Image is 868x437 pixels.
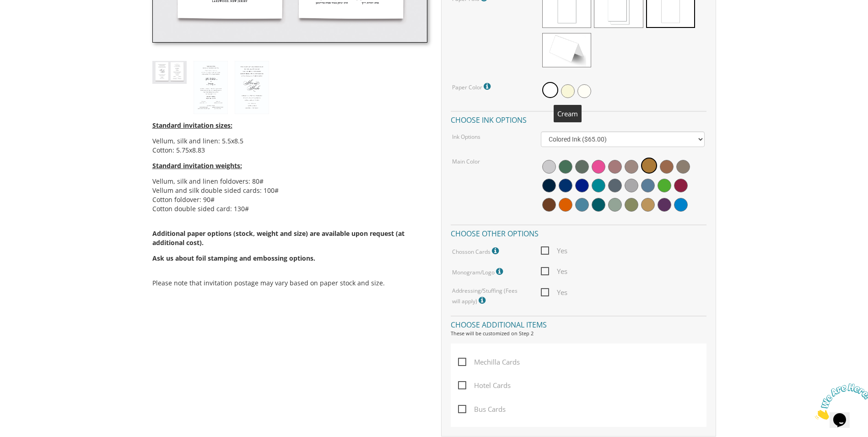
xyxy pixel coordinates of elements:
[152,229,427,263] span: Additional paper options (stock, weight and size) are available upon request (at additional cost).
[541,245,567,257] span: Yes
[451,111,706,127] h4: Choose ink options
[152,177,427,186] li: Vellum, silk and linen foldovers: 80#
[451,316,706,332] h4: Choose additional items
[451,330,706,337] div: These will be customized on Step 2
[452,287,527,306] label: Addressing/Stuffing (Fees will apply)
[152,254,315,262] span: Ask us about foil stamping and embossing options.
[152,161,242,170] span: Standard invitation weights:
[152,204,427,213] li: Cotton double sided card: 130#
[152,61,187,83] img: style1_thumb2.jpg
[458,404,506,415] span: Bus Cards
[194,61,228,114] img: style1_heb.jpg
[541,266,567,277] span: Yes
[458,356,520,368] span: Mechilla Cards
[152,114,427,297] div: Please note that invitation postage may vary based on paper stock and size.
[152,121,232,130] span: Standard invitation sizes:
[458,380,511,391] span: Hotel Cards
[235,61,269,114] img: style1_eng.jpg
[152,195,427,204] li: Cotton foldover: 90#
[452,158,480,165] label: Main Color
[452,81,493,93] label: Paper Color
[152,137,427,146] li: Vellum, silk and linen: 5.5x8.5
[451,224,706,240] h4: Choose other options
[152,146,427,155] li: Cotton: 5.75x8.83
[452,133,480,141] label: Ink Options
[452,266,505,278] label: Monogram/Logo
[541,287,567,298] span: Yes
[452,245,501,257] label: Chosson Cards
[811,380,868,423] iframe: chat widget
[152,186,427,195] li: Vellum and silk double sided cards: 100#
[4,4,60,40] img: Chat attention grabber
